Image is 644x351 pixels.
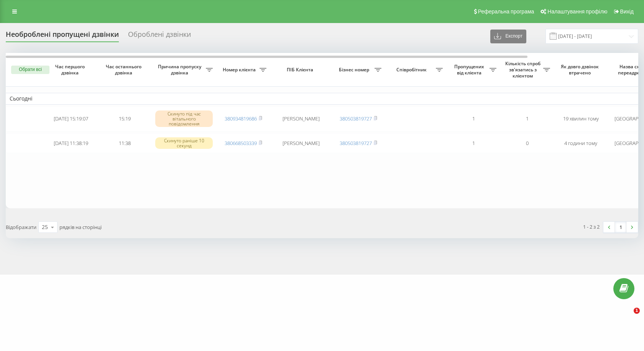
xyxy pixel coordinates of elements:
a: 380668503339 [225,140,257,147]
div: Скинуто під час вітального повідомлення [155,110,213,127]
a: 380934819686 [225,115,257,122]
a: 380503819727 [340,140,372,147]
div: 25 [42,223,48,231]
div: Оброблені дзвінки [128,30,191,42]
div: 1 - 2 з 2 [583,223,600,231]
span: Відображати [6,224,36,231]
td: [DATE] 11:38:19 [44,133,98,153]
div: Необроблені пропущені дзвінки [6,30,119,42]
span: Налаштування профілю [547,8,607,15]
td: 1 [447,133,500,153]
a: 380503819727 [340,115,372,122]
span: Причина пропуску дзвінка [155,64,206,76]
span: Час першого дзвінка [50,64,92,76]
td: 1 [500,106,554,132]
span: Реферальна програма [478,8,534,15]
div: Скинуто раніше 10 секунд [155,137,213,149]
button: Експорт [490,30,526,43]
td: 19 хвилин тому [554,106,608,132]
span: Вихід [620,8,634,15]
iframe: Intercom live chat [618,308,636,326]
td: 1 [447,106,500,132]
span: Бізнес номер [335,67,375,73]
span: Номер клієнта [220,67,260,73]
span: Кількість спроб зв'язатись з клієнтом [504,61,543,79]
button: Обрати всі [11,66,49,74]
span: Співробітник [389,67,436,73]
td: 0 [500,133,554,153]
span: 1 [634,308,640,314]
span: Як довго дзвінок втрачено [560,64,601,76]
td: [PERSON_NAME] [270,106,332,132]
span: Час останнього дзвінка [104,64,145,76]
span: Пропущених від клієнта [450,64,490,76]
span: ПІБ Клієнта [277,67,325,73]
td: [DATE] 15:19:07 [44,106,98,132]
td: [PERSON_NAME] [270,133,332,153]
td: 11:38 [98,133,151,153]
a: 1 [615,222,626,232]
span: рядків на сторінці [59,224,102,231]
td: 15:19 [98,106,151,132]
td: 4 години тому [554,133,608,153]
